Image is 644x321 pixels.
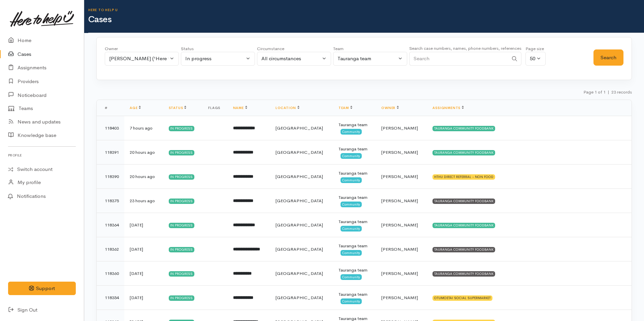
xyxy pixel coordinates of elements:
[381,149,418,155] span: [PERSON_NAME]
[333,52,407,66] button: Tauranga team
[341,129,362,134] span: Community
[276,222,323,228] span: [GEOGRAPHIC_DATA]
[97,237,124,261] td: 118362
[339,121,371,128] div: Tauranga team
[432,106,464,110] a: Assignments
[169,150,195,155] div: In progress
[593,49,623,66] button: Search
[130,106,141,110] a: Age
[381,295,418,300] span: [PERSON_NAME]
[381,198,418,204] span: [PERSON_NAME]
[339,194,371,201] div: Tauranga team
[341,250,362,255] span: Community
[339,291,371,298] div: Tauranga team
[276,198,323,204] span: [GEOGRAPHIC_DATA]
[339,243,371,249] div: Tauranga team
[257,45,331,52] div: Circumstance
[337,55,397,63] div: Tauranga team
[169,174,195,180] div: In progress
[97,165,124,189] td: 118390
[341,202,362,207] span: Community
[341,226,362,231] span: Community
[432,126,495,131] div: TAURANGA COMMUNITY FOODBANK
[339,218,371,225] div: Tauranga team
[181,45,255,52] div: Status
[261,55,321,63] div: All circumstances
[381,106,399,110] a: Owner
[608,89,609,95] span: |
[432,199,495,204] div: TAURANGA COMMUNITY FOODBANK
[181,52,255,66] button: In progress
[381,246,418,252] span: [PERSON_NAME]
[124,140,163,165] td: 20 hours ago
[169,295,195,301] div: In progress
[525,45,546,52] div: Page size
[88,8,644,12] h6: Here to help u
[169,126,195,131] div: In progress
[339,106,352,110] a: Team
[341,274,362,280] span: Community
[381,174,418,179] span: [PERSON_NAME]
[169,247,195,252] div: In progress
[276,125,323,131] span: [GEOGRAPHIC_DATA]
[276,246,323,252] span: [GEOGRAPHIC_DATA]
[381,271,418,276] span: [PERSON_NAME]
[276,174,323,179] span: [GEOGRAPHIC_DATA]
[233,106,247,110] a: Name
[124,213,163,237] td: [DATE]
[169,223,195,228] div: In progress
[276,295,323,300] span: [GEOGRAPHIC_DATA]
[169,106,187,110] a: Status
[97,213,124,237] td: 118364
[88,15,644,25] h1: Cases
[341,177,362,183] span: Community
[97,286,124,310] td: 118354
[105,52,179,66] button: Rachel Proctor ('Here to help u')
[341,153,362,158] span: Community
[276,106,299,110] a: Location
[8,151,76,160] h6: Profile
[97,140,124,165] td: 118391
[409,45,521,51] small: Search case numbers, names, phone numbers, references
[124,189,163,213] td: 23 hours ago
[169,271,195,277] div: In progress
[203,100,227,116] th: Flags
[432,271,495,277] div: TAURANGA COMMUNITY FOODBANK
[341,298,362,304] span: Community
[185,55,245,63] div: In progress
[124,116,163,140] td: 7 hours ago
[409,52,508,66] input: Search
[525,52,546,66] button: 50
[381,222,418,228] span: [PERSON_NAME]
[530,55,535,63] div: 50
[276,271,323,276] span: [GEOGRAPHIC_DATA]
[8,282,76,295] button: Support
[432,295,492,301] div: OTUMOETAI SOCIAL SUPERMARKET
[432,150,495,155] div: TAURANGA COMMUNITY FOODBANK
[124,237,163,261] td: [DATE]
[339,170,371,177] div: Tauranga team
[97,189,124,213] td: 118375
[109,55,168,63] div: [PERSON_NAME] ('Here to help u')
[583,89,632,95] small: Page 1 of 1 23 records
[97,261,124,286] td: 118360
[97,100,124,116] th: #
[257,52,331,66] button: All circumstances
[97,116,124,140] td: 118403
[169,199,195,204] div: In progress
[339,267,371,274] div: Tauranga team
[276,149,323,155] span: [GEOGRAPHIC_DATA]
[333,45,407,52] div: Team
[105,45,179,52] div: Owner
[432,174,495,180] div: HTHU DIRECT REFERRAL - NON FOOD
[124,165,163,189] td: 20 hours ago
[381,125,418,131] span: [PERSON_NAME]
[432,223,495,228] div: TAURANGA COMMUNITY FOODBANK
[339,146,371,152] div: Tauranga team
[124,286,163,310] td: [DATE]
[124,261,163,286] td: [DATE]
[432,247,495,252] div: TAURANGA COMMUNITY FOODBANK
